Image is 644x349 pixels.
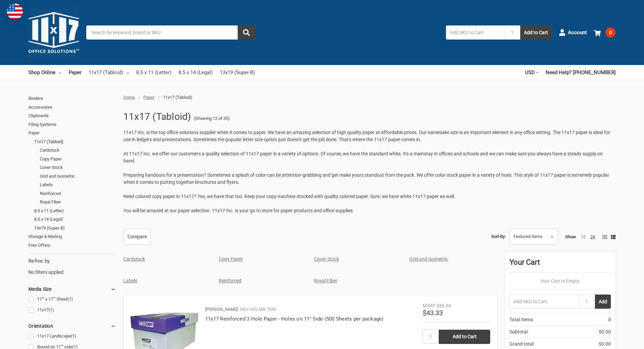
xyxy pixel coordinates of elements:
div: MSRP [423,302,435,309]
button: Add [595,295,611,309]
a: Storage & Mailing [28,232,116,241]
a: Accessories [28,103,116,112]
h5: Refine by [28,257,116,265]
p: SKU: HOLMB-7533 [240,306,276,313]
span: $86.66 [436,303,451,308]
a: Cover Stock [40,163,116,172]
a: Need Help? [PHONE_NUMBER] [546,65,616,80]
span: Total Items: [509,316,534,323]
input: Add SKU to Cart [446,25,504,40]
a: Grid and Isometric [409,256,448,262]
a: 8.5 x 11 (Letter) [136,65,171,80]
a: 8.5 x 11 (Letter) [34,206,116,215]
span: Account [568,29,587,37]
span: You will be amazed at our paper selection. 11x17 Inc. is your go to store for paper products and ... [123,208,354,213]
a: Binders [28,94,116,103]
a: Account [559,24,587,41]
div: No filters applied [28,257,116,276]
a: 8.5 x 14 (Legal) [178,65,213,80]
a: Royal Fiber [40,198,116,206]
a: Filing Systems [28,120,116,129]
img: 11x17.com [28,7,79,58]
span: Need colored copy paper in 11x17? Yes, we have that too. Keep your copy machine stocked with qual... [123,194,455,199]
a: Royal Fiber [314,278,337,283]
span: $0.00 [599,328,611,335]
a: 12 [581,234,586,239]
span: Preparing handouts for a presentation? Sometimes a splash of color can be attention-grabbing and ... [123,172,609,185]
span: (1) [71,333,76,339]
h1: 11x17 (Tabloid) [123,108,191,126]
a: 11"" x 17"" Sheet [28,295,116,304]
a: Reinforced [219,278,241,283]
span: $43.33 [423,309,443,317]
a: Copy Paper [40,155,116,163]
span: $0.00 [599,341,611,348]
button: Add to Cart [520,25,552,40]
a: Paper [143,95,154,100]
h5: Media Size [28,285,116,293]
a: 11x17 (Tabloid) [89,65,129,80]
a: Clipboards [28,111,116,120]
a: 11x17 Landscape [28,332,116,341]
a: 8.5 x 14 (Legal) [34,215,116,224]
input: Search by keyword, brand or SKU [86,25,255,40]
span: 11x17 Inc. is the top office solutions supplier when it comes to paper. We have an amazing select... [123,130,610,142]
a: Cardstock [40,146,116,155]
a: Home [123,95,135,100]
a: 11x17 [28,306,116,315]
span: (Showing 12 of 35) [194,115,230,122]
a: Copy Paper [219,256,243,262]
a: 24 [590,234,595,239]
h5: Orientation [28,322,116,330]
a: Grid and Isometric [40,172,116,181]
a: Cardstock [123,256,145,262]
img: duty and tax information for United States [7,3,23,20]
a: Free Offers [28,241,116,250]
input: Add SKU to Cart [509,295,579,309]
span: At 11x17 Inc. we offer our customers a quality selection of 11x17 paper in a variety of options. ... [123,151,603,163]
a: 13x19 (Super-B) [34,224,116,233]
span: (1) [49,307,54,312]
a: Labels [40,180,116,189]
span: Subtotal: [509,328,528,335]
div: Your Cart [509,257,611,273]
p: [PERSON_NAME] [205,306,238,313]
a: 11x17 Reinforced 3 Hole Paper - Holes on 11'' Side (500 Sheets per package) [205,316,384,322]
a: 13x19 (Super-B) [220,65,255,80]
span: 11x17 (Tabloid) [163,95,192,100]
input: Add to Cart [439,330,490,344]
p: Your Cart Is Empty. [509,278,611,285]
a: Compare [123,228,151,245]
span: (1) [68,297,73,302]
a: Shop Online [28,65,62,80]
a: 11x17 (Tabloid) [34,137,116,146]
a: Reinforced [40,189,116,198]
a: USD [525,65,539,80]
span: Grand total: [509,341,534,348]
a: 0 [594,24,616,41]
span: Show [565,234,576,239]
a: Paper [28,129,116,137]
label: Sort By: [491,232,506,242]
a: Labels [123,278,137,283]
span: 0 [605,27,616,38]
span: 0 [608,316,611,323]
a: Paper [69,65,81,80]
a: Cover Stock [314,256,339,262]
